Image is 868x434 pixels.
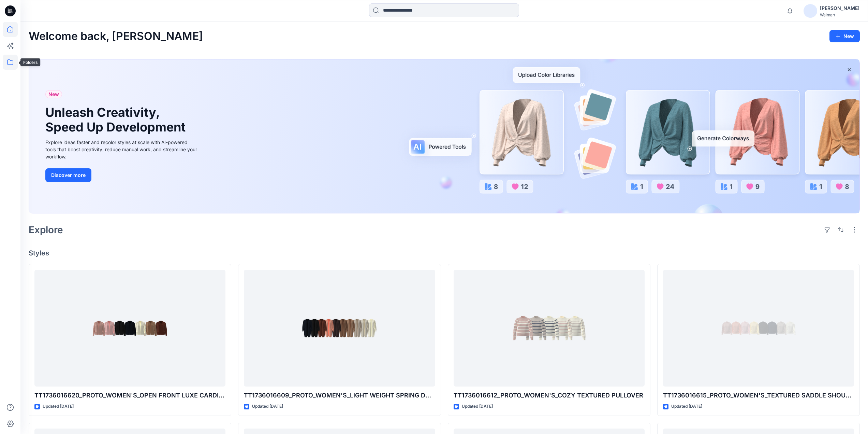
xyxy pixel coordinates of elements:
[454,270,645,387] a: TT1736016612_PROTO_WOMEN'S_COZY TEXTURED PULLOVER
[45,139,199,160] div: Explore ideas faster and recolor styles at scale with AI-powered tools that boost creativity, red...
[244,391,435,400] p: TT1736016609_PROTO_WOMEN'S_LIGHT WEIGHT SPRING DUSTER
[29,224,63,235] h2: Explore
[34,391,225,400] p: TT1736016620_PROTO_WOMEN'S_OPEN FRONT LUXE CARDIGAN
[48,90,59,98] span: New
[829,30,860,42] button: New
[29,30,203,43] h2: Welcome back, [PERSON_NAME]
[45,105,189,135] h1: Unleash Creativity, Speed Up Development
[820,4,859,12] div: [PERSON_NAME]
[663,391,854,400] p: TT1736016615_PROTO_WOMEN'S_TEXTURED SADDLE SHOULDER CREW
[45,168,199,182] a: Discover more
[34,270,225,387] a: TT1736016620_PROTO_WOMEN'S_OPEN FRONT LUXE CARDIGAN
[671,403,702,410] p: Updated [DATE]
[462,403,493,410] p: Updated [DATE]
[252,403,283,410] p: Updated [DATE]
[244,270,435,387] a: TT1736016609_PROTO_WOMEN'S_LIGHT WEIGHT SPRING DUSTER
[29,249,860,257] h4: Styles
[454,391,645,400] p: TT1736016612_PROTO_WOMEN'S_COZY TEXTURED PULLOVER
[45,168,91,182] button: Discover more
[820,12,859,17] div: Walmart
[804,4,817,18] img: avatar
[663,270,854,387] a: TT1736016615_PROTO_WOMEN'S_TEXTURED SADDLE SHOULDER CREW
[43,403,74,410] p: Updated [DATE]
